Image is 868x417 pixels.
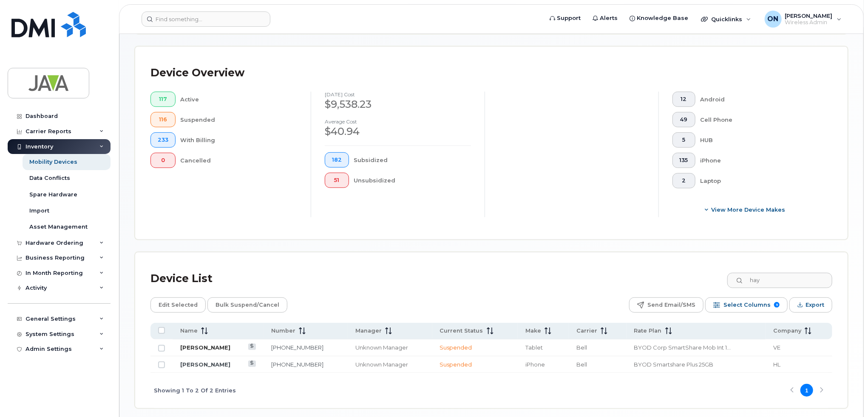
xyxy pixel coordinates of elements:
[150,92,176,107] button: 117
[680,116,688,123] span: 49
[680,157,688,164] span: 135
[216,299,279,311] span: Bulk Suspend/Cancel
[271,327,295,335] span: Number
[624,10,694,27] a: Knowledge Base
[637,14,688,22] span: Knowledge Base
[672,153,695,168] button: 135
[180,327,198,335] span: Name
[785,19,833,26] span: Wireless Admin
[180,344,230,351] a: [PERSON_NAME]
[701,153,819,168] div: iPhone
[759,11,848,28] div: Osborn Nyasore
[181,153,298,168] div: Cancelled
[325,119,471,124] h4: Average cost
[248,361,256,367] a: View Last Bill
[773,327,801,335] span: Company
[150,62,244,84] div: Device Overview
[680,96,688,103] span: 12
[773,344,780,351] span: VE
[271,361,323,368] a: [PHONE_NUMBER]
[150,153,176,168] button: 0
[440,344,472,351] span: Suspended
[634,344,731,351] span: BYOD Corp SmartShare Mob Int 10
[355,344,425,352] div: Unknown Manager
[695,11,757,28] div: Quicklinks
[576,361,587,368] span: Bell
[181,112,298,127] div: Suspended
[785,12,833,19] span: [PERSON_NAME]
[727,273,832,288] input: Search Device List ...
[672,92,695,107] button: 12
[207,297,287,313] button: Bulk Suspend/Cancel
[150,268,213,290] div: Device List
[440,361,472,368] span: Suspended
[325,152,349,168] button: 182
[701,92,819,107] div: Android
[711,16,742,22] span: Quicklinks
[672,132,695,148] button: 5
[158,96,168,103] span: 117
[672,112,695,127] button: 49
[544,10,587,27] a: Support
[680,177,688,184] span: 2
[181,132,298,148] div: With Billing
[647,299,695,311] span: Send Email/SMS
[672,202,819,217] button: View More Device Makes
[440,327,483,335] span: Current Status
[774,302,780,308] span: 9
[154,384,236,397] span: Showing 1 To 2 Of 2 Entries
[587,10,624,27] a: Alerts
[354,152,471,168] div: Subsidized
[773,361,780,368] span: HL
[354,173,471,188] div: Unsubsidized
[672,173,695,188] button: 2
[150,132,176,148] button: 233
[142,11,270,27] input: Find something...
[525,327,541,335] span: Make
[158,116,168,123] span: 116
[557,14,581,22] span: Support
[701,112,819,127] div: Cell Phone
[800,384,813,397] button: Page 1
[680,137,688,143] span: 5
[355,361,425,369] div: Unknown Manager
[325,97,471,112] div: $9,538.23
[806,299,824,311] span: Export
[701,132,819,148] div: HUB
[576,344,587,351] span: Bell
[355,327,382,335] span: Manager
[332,157,342,163] span: 182
[271,344,323,351] a: [PHONE_NUMBER]
[705,297,788,313] button: Select Columns 9
[159,299,198,311] span: Edit Selected
[634,361,714,368] span: BYOD Smartshare Plus 25GB
[180,361,230,368] a: [PERSON_NAME]
[158,157,168,164] span: 0
[768,14,779,24] span: ON
[789,297,832,313] button: Export
[525,361,545,368] span: iPhone
[712,206,786,214] span: View More Device Makes
[181,92,298,107] div: Active
[600,14,618,22] span: Alerts
[325,124,471,139] div: $40.94
[158,137,168,143] span: 233
[150,112,176,127] button: 116
[701,173,819,188] div: Laptop
[248,344,256,350] a: View Last Bill
[576,327,597,335] span: Carrier
[525,344,543,351] span: Tablet
[150,297,206,313] button: Edit Selected
[629,297,703,313] button: Send Email/SMS
[332,177,342,184] span: 51
[723,299,771,311] span: Select Columns
[325,92,471,97] h4: [DATE] cost
[634,327,662,335] span: Rate Plan
[325,173,349,188] button: 51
